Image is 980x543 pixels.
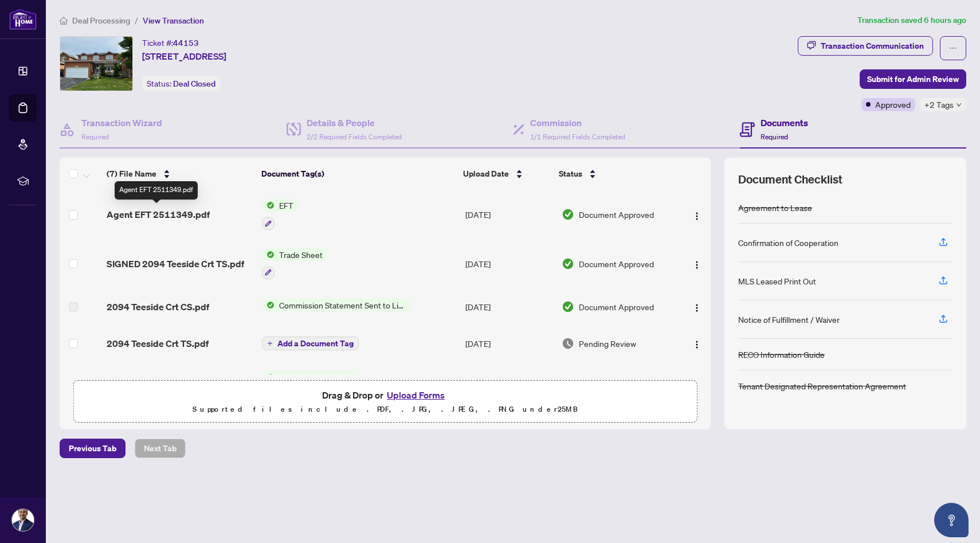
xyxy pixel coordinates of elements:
div: Transaction Communication [821,37,924,55]
img: Logo [692,303,701,312]
h4: Commission [530,116,625,130]
div: Agent EFT 2511349.pdf [115,181,198,200]
img: logo [9,9,37,30]
span: Document Approved [579,300,654,313]
img: Logo [692,212,701,221]
span: Drag & Drop or [322,388,448,403]
img: Document Status [562,337,574,350]
td: [DATE] [461,239,557,288]
img: Document Status [562,300,574,313]
span: down [956,102,962,108]
li: / [135,14,138,27]
span: Agent EFT 2511349.pdf [107,208,210,221]
td: [DATE] [461,362,557,411]
span: Agreement to Lease [275,371,358,384]
span: Trade Sheet [275,248,327,261]
div: Agreement to Lease [738,201,812,214]
td: [DATE] [461,288,557,325]
button: Upload Forms [383,388,448,403]
img: Status Icon [262,248,275,261]
img: IMG-W12241728_1.jpg [60,37,132,91]
img: Status Icon [262,199,275,212]
span: ellipsis [949,44,957,52]
span: Drag & Drop orUpload FormsSupported files include .PDF, .JPG, .JPEG, .PNG under25MB [74,381,696,423]
span: 44153 [173,38,199,48]
button: Add a Document Tag [262,336,359,351]
div: Notice of Fulfillment / Waiver [738,313,840,326]
th: Status [554,158,674,190]
div: Ticket #: [142,36,199,49]
span: 2094 Teeside Crt TS.pdf [107,337,209,350]
span: EFT [275,199,298,212]
div: MLS Leased Print Out [738,275,816,287]
button: Status IconTrade Sheet [262,248,327,279]
img: Profile Icon [12,509,34,531]
div: Tenant Designated Representation Agreement [738,380,906,392]
span: +2 Tags [924,98,954,111]
p: Supported files include .PDF, .JPG, .JPEG, .PNG under 25 MB [81,403,689,416]
span: Upload Date [463,167,509,180]
button: Logo [688,205,706,224]
span: Deal Closed [173,79,215,89]
span: plus [267,341,273,346]
span: Document Checklist [738,171,842,187]
div: Confirmation of Cooperation [738,236,838,249]
h4: Details & People [307,116,402,130]
button: Status IconAgreement to Lease [262,371,418,402]
span: Approved [875,98,911,111]
button: Logo [688,334,706,353]
button: Status IconCommission Statement Sent to Listing Brokerage [262,299,410,311]
th: Document Tag(s) [257,158,458,190]
img: Status Icon [262,371,275,384]
img: Document Status [562,208,574,221]
th: (7) File Name [102,158,257,190]
span: Commission Statement Sent to Listing Brokerage [275,299,410,311]
span: 1/1 Required Fields Completed [530,132,625,141]
img: Document Status [562,257,574,270]
button: Submit for Admin Review [860,69,966,89]
button: Status IconEFT [262,199,298,230]
button: Logo [688,298,706,316]
img: Logo [692,340,701,349]
span: Deal Processing [72,15,130,26]
button: Previous Tab [60,439,126,458]
span: SIGNED 2094 Teeside Crt TS.pdf [107,257,244,271]
span: Pending Review [579,337,636,350]
span: Add a Document Tag [277,339,354,347]
img: Status Icon [262,299,275,311]
button: Add a Document Tag [262,337,359,350]
button: Logo [688,255,706,273]
div: Status: [142,76,220,91]
img: Logo [692,260,701,269]
h4: Transaction Wizard [81,116,162,130]
span: (7) File Name [107,167,156,180]
span: home [60,17,68,25]
span: Submit for Admin Review [867,70,959,88]
span: Required [761,132,788,141]
span: 2/2 Required Fields Completed [307,132,402,141]
span: 2094 Teeside Crt CS.pdf [107,300,209,314]
span: Previous Tab [69,439,116,458]
span: Document Approved [579,257,654,270]
span: View Transaction [143,15,204,26]
span: Required [81,132,109,141]
th: Upload Date [458,158,554,190]
button: Open asap [934,503,969,537]
td: [DATE] [461,325,557,362]
span: [STREET_ADDRESS] [142,49,226,63]
h4: Documents [761,116,808,130]
span: Status [559,167,582,180]
span: Document Approved [579,208,654,221]
button: Transaction Communication [798,36,933,56]
button: Next Tab [135,439,186,458]
article: Transaction saved 6 hours ago [857,14,966,27]
td: [DATE] [461,190,557,239]
div: RECO Information Guide [738,348,825,361]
